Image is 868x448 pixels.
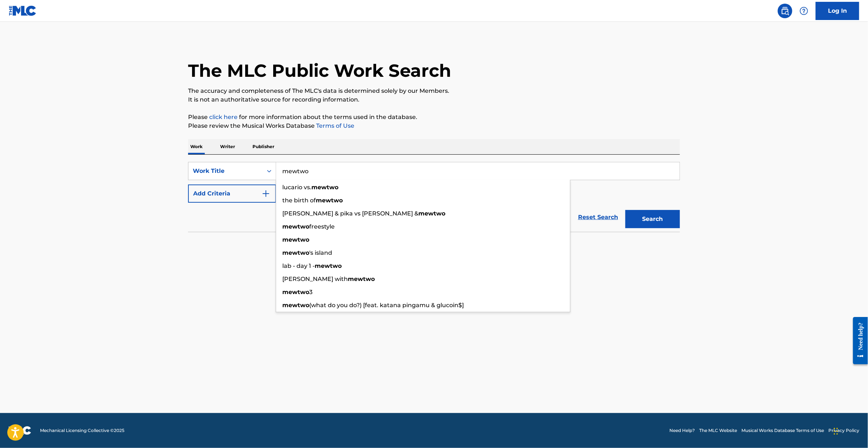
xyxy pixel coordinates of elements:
[625,210,680,228] button: Search
[311,184,338,191] strong: mewtwo
[418,210,445,217] strong: mewtwo
[282,289,309,296] strong: mewtwo
[832,413,868,448] iframe: Chat Widget
[699,427,737,434] a: The MLC Website
[834,420,838,442] div: Drag
[188,113,680,122] p: Please for more information about the terms used in the database.
[828,427,859,434] a: Privacy Policy
[669,427,695,434] a: Need Help?
[282,249,309,256] strong: mewtwo
[282,262,315,269] span: lab - day 1 -
[309,223,335,230] span: freestyle
[309,249,332,256] span: 's island
[188,139,205,154] p: Work
[348,275,375,282] strong: mewtwo
[188,87,680,95] p: The accuracy and completeness of The MLC's data is determined solely by our Members.
[282,236,309,243] strong: mewtwo
[741,427,824,434] a: Musical Works Database Terms of Use
[848,311,868,370] iframe: Resource Center
[188,95,680,104] p: It is not an authoritative source for recording information.
[188,122,680,130] p: Please review the Musical Works Database
[778,4,792,18] a: Public Search
[188,185,276,203] button: Add Criteria
[282,223,309,230] strong: mewtwo
[316,197,343,204] strong: mewtwo
[9,5,37,16] img: MLC Logo
[309,302,464,309] span: (what do you do?) [feat. katana pingamu & glucoin$]
[9,426,31,435] img: logo
[282,210,418,217] span: [PERSON_NAME] & pika vs [PERSON_NAME] &
[282,184,311,191] span: lucario vs.
[188,60,451,82] h1: The MLC Public Work Search
[781,7,789,15] img: search
[315,262,342,269] strong: mewtwo
[40,427,124,434] span: Mechanical Licensing Collective © 2025
[309,289,312,296] span: 3
[800,7,808,15] img: help
[282,275,348,282] span: [PERSON_NAME] with
[209,114,238,120] a: click here
[262,189,270,198] img: 9d2ae6d4665cec9f34b9.svg
[797,4,811,18] div: Help
[315,122,354,129] a: Terms of Use
[816,2,859,20] a: Log In
[282,302,309,309] strong: mewtwo
[574,209,622,225] a: Reset Search
[282,197,316,204] span: the birth of
[188,162,680,232] form: Search Form
[250,139,276,154] p: Publisher
[218,139,237,154] p: Writer
[193,167,258,175] div: Work Title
